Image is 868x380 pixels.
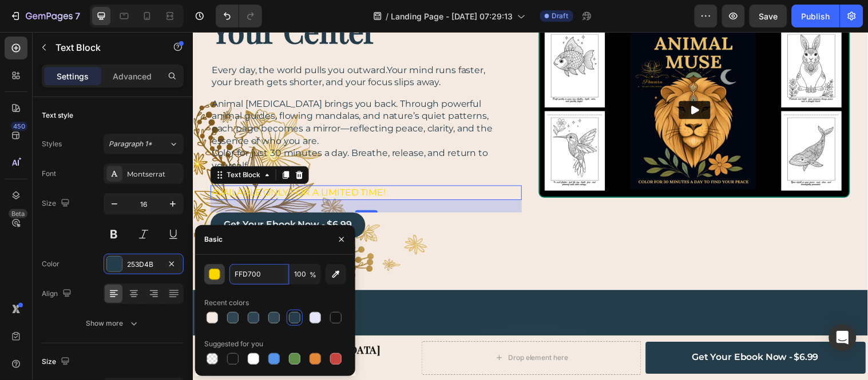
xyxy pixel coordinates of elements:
p: get your ebook now - $6.99 [32,190,162,202]
div: Publish [802,10,830,22]
p: Text Block [56,41,153,54]
div: Undo/Redo [216,5,262,27]
div: $6.99 [610,322,637,341]
span: Draft [552,11,569,21]
div: Rich Text Editor. Editing area: main [18,66,321,143]
div: Open Intercom Messenger [829,324,857,351]
div: Align [42,286,74,302]
p: Advanced [113,70,152,82]
p: AVAILABLE ONLY FOR A LIMITED TIME! [19,157,320,170]
a: get your ebook now - $6.99 [18,183,176,209]
p: Every day, the world pulls you outward.Your mind runs faster, your breath gets shorter, and your ... [19,33,320,58]
div: get your ebook now - [508,323,610,339]
div: 450 [11,122,27,131]
div: Size [42,196,72,211]
div: Color [42,259,60,269]
div: Rich Text Editor. Editing area: main [18,156,321,171]
div: Text Block [33,140,72,150]
button: Show more [42,313,184,334]
div: Recent colors [204,298,249,308]
div: Text style [42,110,73,121]
button: 7 [5,5,85,27]
div: Styles [42,139,62,149]
p: Animal [MEDICAL_DATA] brings you back. Through powerful animal guides, flowing mandalas, and natu... [19,67,320,117]
button: Publish [792,5,840,27]
button: Play [494,70,526,89]
input: Eg: FFFFFF [229,264,289,285]
span: % [310,270,316,280]
span: Save [759,11,778,21]
div: Beta [9,209,27,218]
p: 7 [75,9,80,23]
div: Font [42,169,56,179]
button: Save [750,5,787,27]
button: get your ebook now -&nbsp; [461,315,684,347]
span: Paragraph 1* [109,139,152,149]
p: Settings [57,70,89,82]
div: Basic [204,234,223,245]
span: / [386,10,389,22]
div: Size [42,354,72,370]
button: Paragraph 1* [104,134,184,154]
div: Show more [86,318,140,329]
div: 253D4B [127,259,160,270]
div: Suggested for you [204,339,263,349]
div: Drop element here [321,327,382,336]
span: Landing Page - [DATE] 07:29:13 [391,10,513,22]
p: Color for just 30 minutes a day. Breathe, release, and return to yourself. [19,117,320,142]
div: Montserrat [127,169,181,179]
